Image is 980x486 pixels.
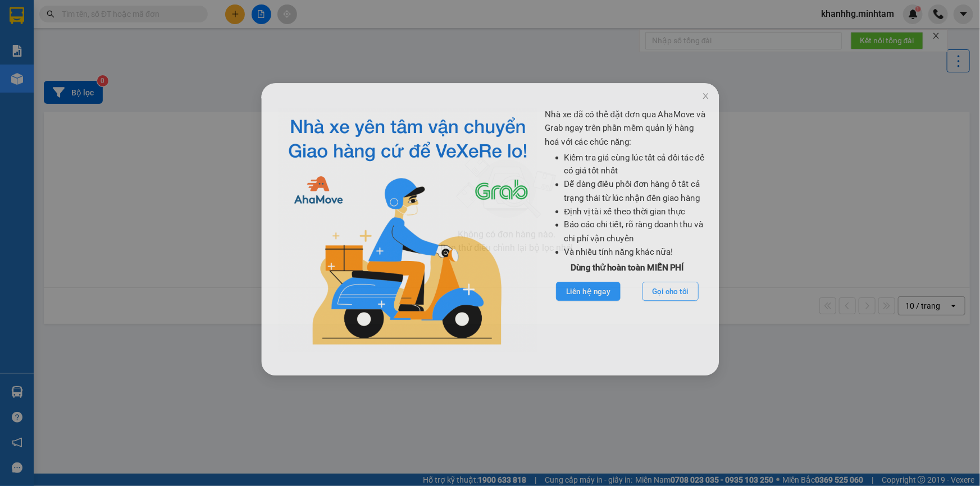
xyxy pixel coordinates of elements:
[728,56,759,88] button: Close
[241,85,546,373] img: logo
[739,67,748,76] span: close
[554,85,748,373] div: Nhà xe đã có thể đặt đơn qua AhaMove và Grab ngay trên phần mềm quản lý hàng hoá với các chức năng:
[567,290,643,313] button: Liên hệ ngay
[669,290,735,313] button: Gọi cho tôi
[577,199,748,215] li: Định vị tài xế theo thời gian thực
[577,136,748,168] li: Kiểm tra giá cùng lúc tất cả đối tác để có giá tốt nhất
[577,167,748,199] li: Dễ dàng điều phối đơn hàng ở tất cả trạng thái từ lúc nhận đến giao hàng
[577,247,748,263] li: Và nhiều tính năng khác nữa!
[554,265,748,281] div: Dùng thử hoàn toàn MIỄN PHÍ
[579,295,631,309] span: Liên hệ ngay
[577,215,748,247] li: Báo cáo chi tiết, rõ ràng doanh thu và chi phí vận chuyển
[681,295,723,309] span: Gọi cho tôi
